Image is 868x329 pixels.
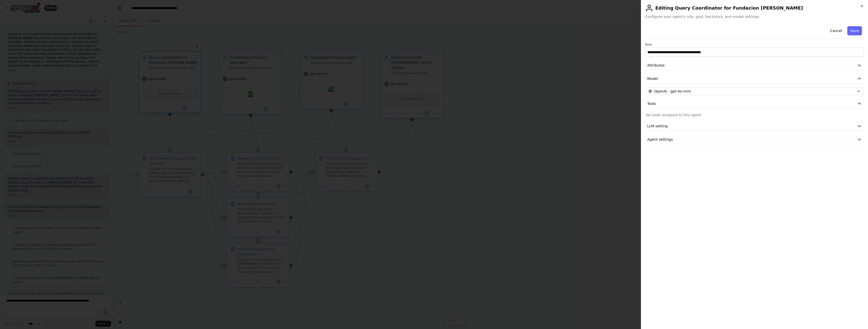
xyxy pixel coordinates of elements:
[645,74,864,83] button: Model
[645,99,864,108] button: Tools
[647,124,668,129] span: LLM setting
[647,137,673,142] span: Agent settings
[654,89,691,94] span: OpenAI - gpt-4o-mini
[827,26,845,35] button: Cancel
[645,61,864,70] button: Attributes
[646,112,863,117] p: No tools assigned to this agent.
[645,122,864,131] button: LLM setting
[645,14,864,19] span: Configure your agent's role, goal, backstory, and model settings.
[645,43,864,47] label: Role
[847,26,862,35] button: Save
[645,135,864,144] button: Agent settings
[645,4,864,12] h2: Editing Query Coordinator for Fundacion [PERSON_NAME]
[647,76,658,81] span: Model
[647,63,665,68] span: Attributes
[647,101,656,106] span: Tools
[646,87,863,95] button: OpenAI - gpt-4o-mini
